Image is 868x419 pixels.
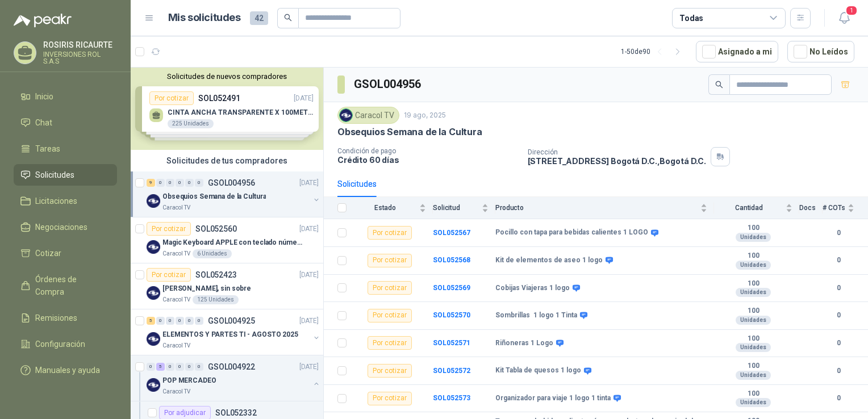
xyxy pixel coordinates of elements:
[166,317,174,325] div: 0
[354,76,423,93] h3: GSOL004956
[834,8,854,28] button: 1
[147,286,160,300] img: Company Logo
[736,343,771,352] div: Unidades
[162,203,190,212] p: Caracol TV
[495,311,577,320] b: Sombrillas 1 logo 1 Tinta
[299,178,319,188] p: [DATE]
[433,311,470,319] a: SOL052570
[168,10,241,26] h1: Mis solicitudes
[162,387,190,396] p: Caracol TV
[433,284,470,292] a: SOL052569
[195,317,203,325] div: 0
[162,283,251,294] p: [PERSON_NAME], sin sobre
[147,222,191,236] div: Por cotizar
[35,312,77,324] span: Remisiones
[185,179,194,187] div: 0
[823,228,854,238] b: 0
[696,41,778,62] button: Asignado a mi
[433,394,470,402] b: SOL052573
[404,110,446,121] p: 19 ago, 2025
[147,363,155,371] div: 0
[147,268,191,282] div: Por cotizar
[185,317,194,325] div: 0
[433,339,470,347] a: SOL052571
[35,247,61,259] span: Cotizar
[495,394,611,403] b: Organizador para viaje 1 logo 1 tinta
[823,255,854,266] b: 0
[14,138,117,160] a: Tareas
[195,179,203,187] div: 0
[43,51,117,65] p: INVERSIONES ROL S.A.S
[35,195,77,207] span: Licitaciones
[715,81,723,89] span: search
[433,204,479,212] span: Solicitud
[14,164,117,186] a: Solicitudes
[195,363,203,371] div: 0
[147,176,321,212] a: 9 0 0 0 0 0 GSOL004956[DATE] Company LogoObsequios Semana de la CulturaCaracol TV
[193,249,232,258] div: 6 Unidades
[162,295,190,304] p: Caracol TV
[823,197,868,219] th: # COTs
[147,378,160,392] img: Company Logo
[35,273,106,298] span: Órdenes de Compra
[714,307,792,316] b: 100
[162,341,190,350] p: Caracol TV
[528,156,706,166] p: [STREET_ADDRESS] Bogotá D.C. , Bogotá D.C.
[823,366,854,376] b: 0
[799,197,823,219] th: Docs
[147,317,155,325] div: 5
[433,256,470,264] a: SOL052568
[147,360,321,396] a: 0 5 0 0 0 0 GSOL004922[DATE] Company LogoPOP MERCADEOCaracol TV
[299,316,319,326] p: [DATE]
[368,226,412,240] div: Por cotizar
[495,204,698,212] span: Producto
[299,224,319,234] p: [DATE]
[147,194,160,208] img: Company Logo
[156,317,165,325] div: 0
[14,216,117,238] a: Negociaciones
[736,233,771,242] div: Unidades
[131,68,323,150] div: Solicitudes de nuevos compradoresPor cotizarSOL052491[DATE] CINTA ANCHA TRANSPARENTE X 100METROS2...
[250,11,268,25] span: 42
[166,179,174,187] div: 0
[714,197,799,219] th: Cantidad
[284,14,292,22] span: search
[714,334,792,343] b: 100
[337,178,377,190] div: Solicitudes
[43,41,117,49] p: ROSIRIS RICAURTE
[495,284,570,293] b: Cobijas Viajeras 1 logo
[736,316,771,325] div: Unidades
[14,242,117,264] a: Cotizar
[714,362,792,371] b: 100
[35,143,60,155] span: Tareas
[14,86,117,107] a: Inicio
[176,363,184,371] div: 0
[714,389,792,399] b: 100
[845,5,858,16] span: 1
[35,364,100,376] span: Manuales y ayuda
[215,409,257,417] p: SOL052332
[14,112,117,133] a: Chat
[156,179,165,187] div: 0
[736,371,771,380] div: Unidades
[368,281,412,295] div: Por cotizar
[166,363,174,371] div: 0
[14,269,117,303] a: Órdenes de Compra
[340,109,352,121] img: Company Logo
[433,229,470,237] a: SOL052567
[208,363,255,371] p: GSOL004922
[35,221,87,233] span: Negociaciones
[495,366,581,375] b: Kit Tabla de quesos 1 logo
[195,225,237,233] p: SOL052560
[337,126,482,138] p: Obsequios Semana de la Cultura
[368,254,412,267] div: Por cotizar
[495,339,553,348] b: Riñoneras 1 Logo
[679,12,703,24] div: Todas
[787,41,854,62] button: No Leídos
[433,367,470,375] a: SOL052572
[495,256,603,265] b: Kit de elementos de aseo 1 logo
[135,72,319,81] button: Solicitudes de nuevos compradores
